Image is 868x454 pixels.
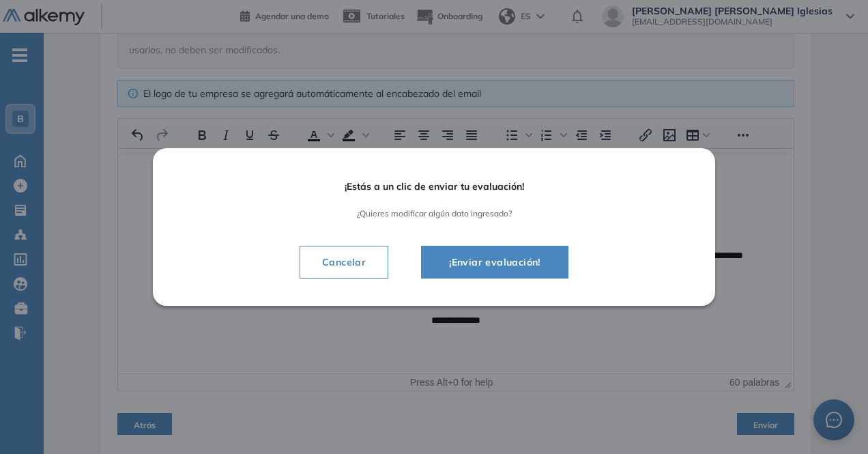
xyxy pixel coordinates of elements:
button: ¡Enviar evaluación! [421,246,568,279]
span: Cancelar [311,254,377,270]
span: ¡Estás a un clic de enviar tu evaluación! [191,181,677,193]
span: ¿Quieres modificar algún dato ingresado? [191,209,677,218]
span: ¡Enviar evaluación! [438,254,551,270]
button: Cancelar [300,246,388,279]
body: Área de texto enriquecido. Pulse ALT-0 para abrir la ayuda. [7,12,669,176]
